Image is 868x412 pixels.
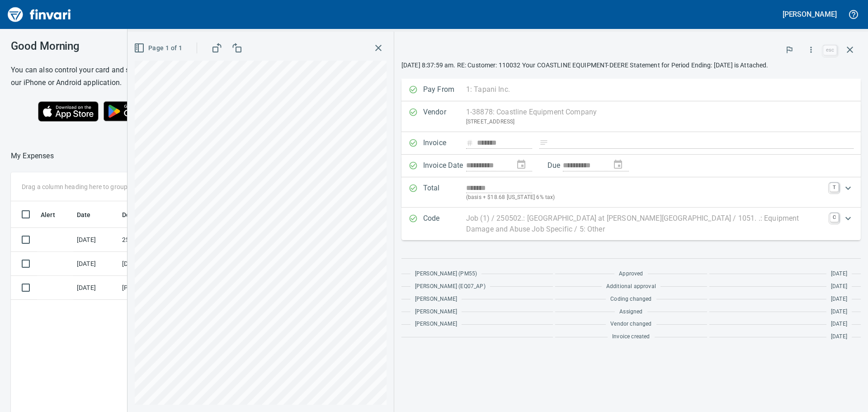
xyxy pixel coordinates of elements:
[466,193,824,202] p: (basis + $18.68 [US_STATE] 6% tax)
[77,209,103,220] span: Date
[41,209,55,220] span: Alert
[99,96,176,126] img: Get it on Google Play
[415,282,486,291] span: [PERSON_NAME] (EQ07_AP)
[118,276,200,300] td: [PERSON_NAME] #1785 Nampa ID
[122,209,168,220] span: Description
[132,40,186,57] button: Page 1 of 1
[831,282,847,291] span: [DATE]
[821,39,861,61] span: Close invoice
[423,183,466,202] p: Total
[619,308,642,317] span: Assigned
[11,64,203,89] h6: You can also control your card and submit expenses from our iPhone or Android application.
[606,282,656,291] span: Additional approval
[11,40,203,52] h3: Good Morning
[415,320,457,329] span: [PERSON_NAME]
[619,270,643,279] span: Approved
[401,61,861,70] p: [DATE] 8:37:59 am. RE: Customer: 110032 Your COASTLINE EQUIPMENT-DEERE Statement for Period Endin...
[73,276,118,300] td: [DATE]
[38,101,99,122] img: Download on the App Store
[415,270,477,279] span: [PERSON_NAME] (PM55)
[780,7,839,21] button: [PERSON_NAME]
[415,308,457,317] span: [PERSON_NAME]
[783,9,837,19] h5: [PERSON_NAME]
[118,228,200,252] td: 250502.4001
[831,320,847,329] span: [DATE]
[831,308,847,317] span: [DATE]
[73,228,118,252] td: [DATE]
[610,320,651,329] span: Vendor changed
[118,252,200,276] td: [DATE] Invoice 401445699 from Xylem Dewatering Solutions Inc (1-11136)
[401,177,861,208] div: Expand
[22,182,154,191] p: Drag a column heading here to group the table
[11,151,54,161] nav: breadcrumb
[823,45,837,55] a: esc
[830,183,839,192] a: T
[11,151,54,161] p: My Expenses
[610,295,651,304] span: Coding changed
[77,209,91,220] span: Date
[41,209,67,220] span: Alert
[612,332,650,341] span: Invoice created
[779,40,799,60] button: Flag
[136,43,182,54] span: Page 1 of 1
[830,213,839,222] a: C
[122,209,156,220] span: Description
[5,4,73,25] img: Finvari
[415,295,457,304] span: [PERSON_NAME]
[831,332,847,341] span: [DATE]
[401,208,861,240] div: Expand
[831,270,847,279] span: [DATE]
[466,213,825,235] p: Job (1) / 250502.: [GEOGRAPHIC_DATA] at [PERSON_NAME][GEOGRAPHIC_DATA] / 1051. .: Equipment Damag...
[73,252,118,276] td: [DATE]
[423,213,466,235] p: Code
[831,295,847,304] span: [DATE]
[801,40,821,60] button: More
